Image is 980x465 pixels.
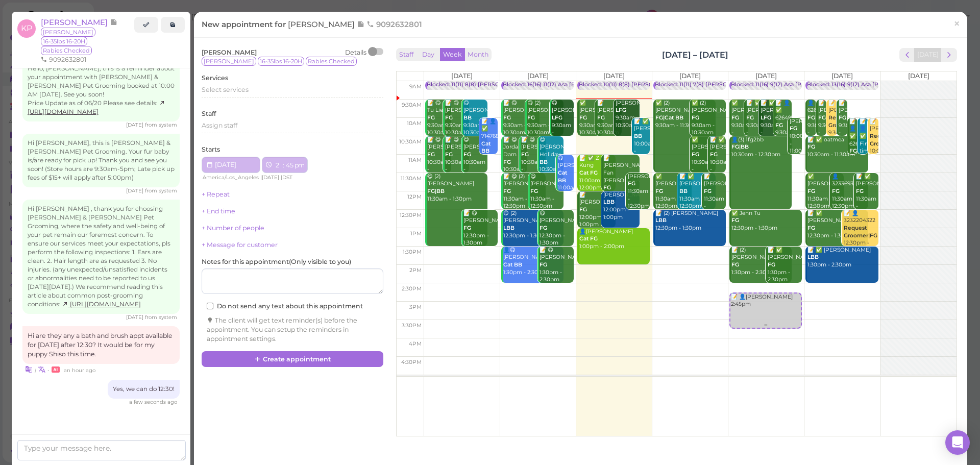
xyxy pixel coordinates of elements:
[807,100,816,144] div: 👤6262589438 9:30am - 10:30am
[427,114,435,121] b: FG
[481,140,491,155] b: Cat BB
[775,122,783,129] b: FG
[558,169,567,184] b: Cat BB
[202,86,249,93] span: Select services
[521,151,529,158] b: FG
[410,230,422,237] span: 1pm
[832,188,840,194] b: FG
[409,267,422,274] span: 2pm
[634,133,642,139] b: BB
[869,118,878,170] div: 📝 [PERSON_NAME] 10:00am - 11:00am
[807,254,819,260] b: LBB
[849,148,857,154] b: FG
[615,100,640,130] div: [PERSON_NAME] 9:30am - 10:30am
[603,72,625,80] span: [DATE]
[407,120,422,127] span: 10am
[761,114,771,121] b: LFG
[731,217,739,224] b: FG
[831,72,853,80] span: [DATE]
[710,151,718,158] b: FG
[859,118,868,328] div: 📝 👤✅ First time puppy cut! Only do the following: bath, ear cleaning, nail trim, face trim, paw t...
[145,121,177,128] span: from system
[603,199,615,205] b: LBB
[856,188,864,194] b: FG
[503,159,511,165] b: FG
[41,17,117,27] a: [PERSON_NAME]
[427,100,451,137] div: 📝 😋 (2) Tu Lien 9:30am - 10:30am
[202,121,237,129] span: Assign staff
[38,55,89,64] li: 9092632801
[579,114,587,121] b: FG
[807,114,815,121] b: FG
[202,190,230,198] a: + Repeat
[655,114,683,121] b: FG|Cat BB
[941,48,957,62] button: next
[655,173,692,210] div: ✅ [PERSON_NAME] 11:30am - 12:30pm
[692,151,699,158] b: FG
[775,100,792,152] div: 📝 👤✅ 6264977011 9:30am - 10:30am
[655,188,663,194] b: FG
[679,72,701,80] span: [DATE]
[843,210,878,255] div: 📝 👤3232204322 12:30pm - 1:30pm
[17,19,36,38] span: KP
[202,74,228,83] label: Services
[807,173,844,210] div: ✅ [PERSON_NAME] 11:30am - 12:30pm
[746,114,754,121] b: FG
[899,48,915,62] button: prev
[540,261,547,268] b: FG
[258,57,304,66] span: 16-35lbs 16-20H
[655,217,667,224] b: LBB
[202,145,220,154] label: Starts
[41,37,87,46] span: 16-35lbs 16-20H
[22,364,180,375] div: •
[402,285,422,292] span: 2:30pm
[129,399,177,405] span: 09/10/2025 09:28am
[579,100,603,137] div: ✅ [PERSON_NAME] 9:30am - 10:30am
[288,19,357,29] span: [PERSON_NAME]
[603,184,611,191] b: FG
[409,304,422,310] span: 3pm
[145,314,177,321] span: from system
[760,100,777,144] div: 📝 ✅ [PERSON_NAME] 9:30am - 10:30am
[691,136,716,181] div: ✅ [PERSON_NAME] 10:30am - 11:30am
[262,174,279,181] span: [DATE]
[731,100,748,144] div: ✅ [PERSON_NAME] 9:30am - 10:30am
[427,151,435,158] b: FG
[202,173,315,182] div: | |
[789,118,802,155] div: [PERSON_NAME] 10:00am - 11:00am
[579,81,721,89] div: Blocked: 10(11) 8(8) [PERSON_NAME] • Appointment
[503,188,511,194] b: FG
[551,100,574,144] div: 😋 [PERSON_NAME] 9:30am - 10:30am
[540,225,547,231] b: FG
[807,225,815,231] b: FG
[539,210,574,247] div: 😋 [PERSON_NAME] 12:30pm - 1:30pm
[818,100,827,144] div: 📝 [PERSON_NAME] 9:30am - 10:30am
[807,247,878,269] div: 📝 ✅ [PERSON_NAME] 1:30pm - 2:30pm
[41,46,92,55] span: Rabies Checked
[202,19,425,29] span: New appointment for
[403,249,422,255] span: 1:30pm
[503,114,511,121] b: FG
[503,81,708,89] div: Blocked: 16(16) 11(12) Asa [PERSON_NAME] [PERSON_NAME] • Appointment
[603,155,640,207] div: 📝 [PERSON_NAME] Fan [PERSON_NAME] 11:00am - 12:00pm
[731,247,792,277] div: 📝 (2) [PERSON_NAME] 1:30pm - 2:30pm
[503,136,527,189] div: 📝 😋 Jordan Dam 10:30am - 11:30am
[953,16,960,31] span: ×
[539,136,563,189] div: 😋 [PERSON_NAME] Holiday 10:30am - 11:30am
[692,114,699,121] b: FG
[870,133,903,147] b: Request Groomer|FG
[203,174,259,181] span: America/Los_Angeles
[427,81,567,89] div: Blocked: 11(11) 8(8) [PERSON_NAME] • Appointment
[527,114,535,121] b: FG
[110,17,117,27] span: Note
[22,326,180,364] div: Hi are they any a bath and brush appt available for [DATE] after 12:30? It would be for my puppy ...
[503,210,563,240] div: 😋 (2) [PERSON_NAME] 12:30pm - 1:30pm
[767,247,802,284] div: 📝 ✅ [PERSON_NAME] 1:30pm - 2:30pm
[41,17,110,27] span: [PERSON_NAME]
[755,72,777,80] span: [DATE]
[64,367,95,374] span: 09/10/2025 08:12am
[731,261,739,268] b: FG
[22,200,180,313] div: Hi [PERSON_NAME] , thank you for choosing [PERSON_NAME] & [PERSON_NAME] Pet Grooming, where the s...
[807,188,815,194] b: FG
[731,143,749,150] b: FG|BB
